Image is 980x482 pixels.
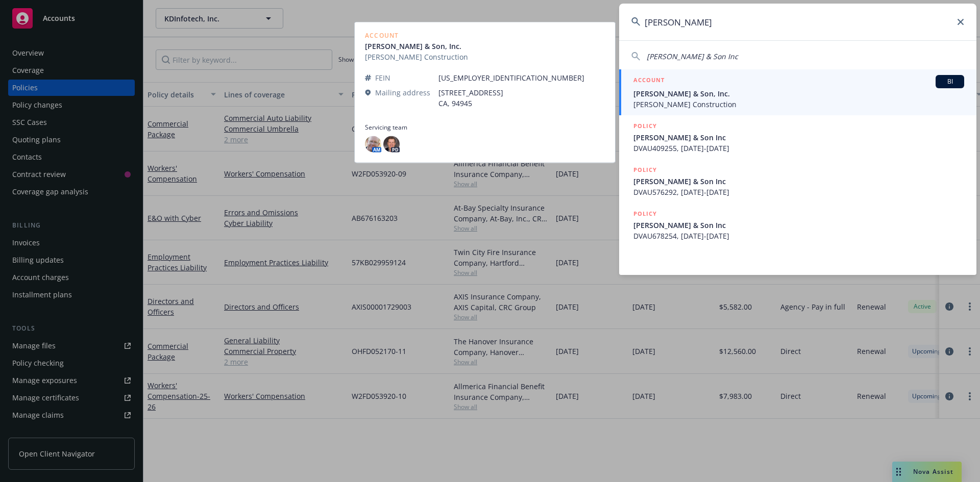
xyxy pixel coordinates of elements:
[633,176,964,187] span: [PERSON_NAME] & Son Inc
[633,143,964,154] span: DVAU409255, [DATE]-[DATE]
[647,52,738,61] span: [PERSON_NAME] & Son Inc
[633,88,964,99] span: [PERSON_NAME] & Son, Inc.
[633,99,964,110] span: [PERSON_NAME] Construction
[619,159,976,203] a: POLICY[PERSON_NAME] & Son IncDVAU576292, [DATE]-[DATE]
[633,231,964,241] span: DVAU678254, [DATE]-[DATE]
[633,209,657,219] h5: POLICY
[633,220,964,231] span: [PERSON_NAME] & Son Inc
[940,77,960,86] span: BI
[633,187,964,197] span: DVAU576292, [DATE]-[DATE]
[633,121,657,131] h5: POLICY
[619,115,976,159] a: POLICY[PERSON_NAME] & Son IncDVAU409255, [DATE]-[DATE]
[619,4,976,40] input: Search...
[619,69,976,115] a: ACCOUNTBI[PERSON_NAME] & Son, Inc.[PERSON_NAME] Construction
[633,165,657,175] h5: POLICY
[619,203,976,247] a: POLICY[PERSON_NAME] & Son IncDVAU678254, [DATE]-[DATE]
[633,75,665,87] h5: ACCOUNT
[633,132,964,143] span: [PERSON_NAME] & Son Inc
